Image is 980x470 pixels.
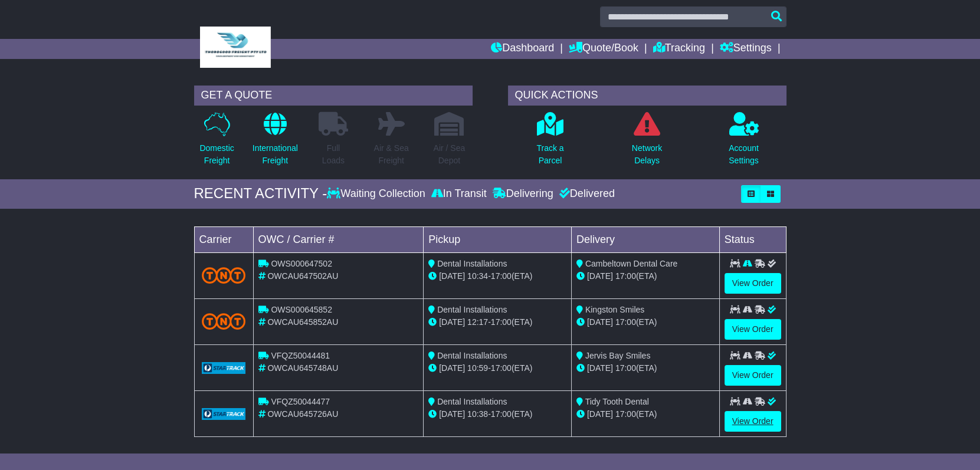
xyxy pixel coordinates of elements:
p: Track a Parcel [536,142,563,167]
span: 17:00 [491,317,512,327]
span: OWS000645852 [271,305,332,314]
span: [DATE] [439,271,465,281]
span: 17:00 [491,363,512,373]
span: [DATE] [587,363,613,373]
span: 17:00 [615,271,636,281]
span: 17:00 [491,271,512,281]
span: [DATE] [439,409,465,419]
a: View Order [725,319,781,340]
span: Dental Installations [437,305,507,314]
a: View Order [725,273,781,294]
span: OWCAU645748AU [267,363,338,373]
span: OWCAU645726AU [267,409,338,419]
img: GetCarrierServiceLogo [202,362,246,374]
span: 12:17 [467,317,488,327]
p: Air / Sea Depot [434,142,466,167]
div: GET A QUOTE [194,86,473,106]
span: [DATE] [439,317,465,327]
span: Dental Installations [437,397,507,406]
span: OWCAU645852AU [267,317,338,327]
a: AccountSettings [728,111,759,173]
div: Waiting Collection [327,188,428,201]
div: - (ETA) [428,362,566,374]
td: Delivery [571,226,719,252]
span: OWCAU647502AU [267,271,338,281]
a: NetworkDelays [631,111,663,173]
a: DomesticFreight [199,111,234,173]
div: QUICK ACTIONS [508,86,786,106]
td: Pickup [424,226,572,252]
div: (ETA) [576,408,714,420]
div: Delivering [490,188,556,201]
div: RECENT ACTIVITY - [194,185,327,202]
div: - (ETA) [428,270,566,282]
span: Kingston Smiles [585,305,644,314]
img: GetCarrierServiceLogo [202,408,246,420]
span: [DATE] [439,363,465,373]
span: 17:00 [491,409,512,419]
p: Domestic Freight [199,142,234,167]
a: View Order [725,365,781,386]
span: OWS000647502 [271,259,332,268]
a: Dashboard [491,39,554,59]
span: [DATE] [587,317,613,327]
p: Full Loads [319,142,348,167]
img: TNT_Domestic.png [202,313,246,329]
p: Account Settings [729,142,759,167]
span: 10:59 [467,363,488,373]
span: Jervis Bay Smiles [585,351,650,360]
div: (ETA) [576,270,714,282]
span: Dental Installations [437,351,507,360]
span: 17:00 [615,363,636,373]
span: 17:00 [615,409,636,419]
span: VFQZ50044477 [271,397,330,406]
p: International Freight [253,142,298,167]
span: Tidy Tooth Dental [585,397,649,406]
td: Carrier [194,226,253,252]
img: TNT_Domestic.png [202,267,246,283]
p: Network Delays [632,142,662,167]
span: Dental Installations [437,259,507,268]
a: Quote/Book [569,39,638,59]
span: [DATE] [587,271,613,281]
td: Status [719,226,786,252]
span: VFQZ50044481 [271,351,330,360]
span: [DATE] [587,409,613,419]
a: Track aParcel [536,111,564,173]
span: Cambeltown Dental Care [585,259,677,268]
div: (ETA) [576,362,714,374]
a: Tracking [653,39,705,59]
a: View Order [725,411,781,432]
a: Settings [720,39,772,59]
span: 17:00 [615,317,636,327]
div: - (ETA) [428,316,566,328]
div: (ETA) [576,316,714,328]
td: OWC / Carrier # [253,226,424,252]
div: Delivered [556,188,615,201]
div: In Transit [428,188,490,201]
div: - (ETA) [428,408,566,420]
span: 10:38 [467,409,488,419]
span: 10:34 [467,271,488,281]
a: InternationalFreight [252,111,299,173]
p: Air & Sea Freight [374,142,409,167]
